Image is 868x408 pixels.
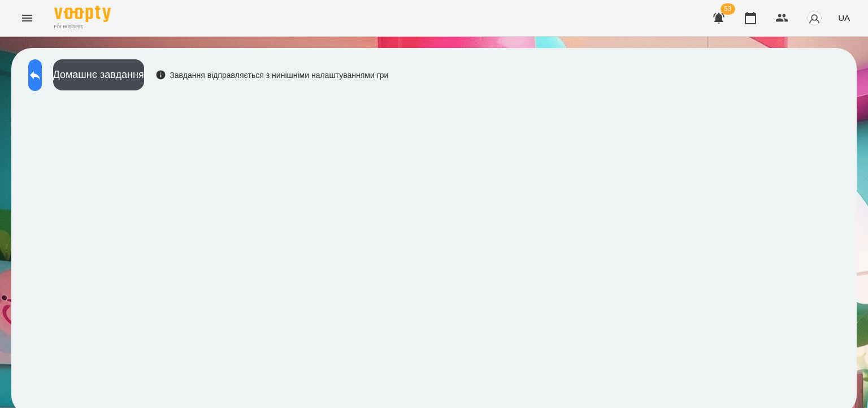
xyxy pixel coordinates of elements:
span: UA [838,12,850,24]
img: Voopty Logo [54,6,111,22]
span: 53 [721,3,735,15]
button: Menu [14,5,41,32]
button: Домашнє завдання [53,59,144,90]
button: UA [834,7,854,28]
div: Завдання відправляється з нинішніми налаштуваннями гри [155,70,389,81]
img: avatar_s.png [806,10,822,26]
span: For Business [54,23,111,31]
